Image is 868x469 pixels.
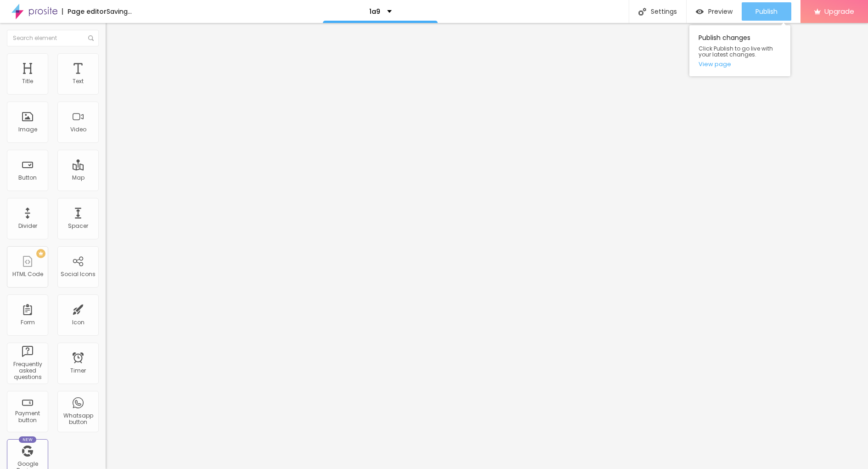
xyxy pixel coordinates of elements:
div: Social Icons [61,271,96,277]
div: Text [73,78,84,85]
div: Image [18,126,37,133]
div: Timer [70,367,86,374]
div: New [19,436,36,443]
img: Icone [88,35,94,41]
div: Map [72,175,85,181]
a: View page [699,61,781,67]
button: Preview [687,2,742,21]
div: Divider [18,223,37,229]
img: Icone [638,8,646,16]
div: Video [70,126,86,133]
span: Preview [708,8,733,15]
span: Upgrade [824,7,854,15]
div: Whatsapp button [60,412,96,426]
img: view-1.svg [696,8,704,16]
div: Button [18,175,37,181]
div: Publish changes [689,25,790,76]
div: Saving... [107,8,132,15]
div: Icon [72,319,85,326]
div: HTML Code [12,271,43,277]
p: 1a9 [369,8,380,15]
span: Publish [755,8,778,15]
div: Form [21,319,35,326]
span: Click Publish to go live with your latest changes. [699,45,781,57]
div: Payment button [9,410,45,424]
div: Spacer [68,223,88,229]
div: Frequently asked questions [9,361,45,381]
div: Page editor [62,8,107,15]
input: Search element [7,30,99,46]
div: Title [22,78,33,85]
button: Publish [742,2,791,21]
